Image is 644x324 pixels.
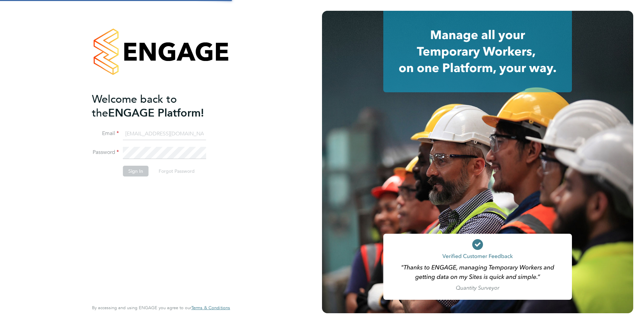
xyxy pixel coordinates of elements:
button: Sign In [123,166,149,176]
a: Terms & Conditions [191,305,230,311]
span: By accessing and using ENGAGE you agree to our [92,305,230,311]
input: Enter your work email... [123,128,206,140]
label: Password [92,149,119,156]
button: Forgot Password [153,166,200,176]
h2: ENGAGE Platform! [92,92,223,120]
span: Welcome back to the [92,93,177,120]
label: Email [92,130,119,137]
